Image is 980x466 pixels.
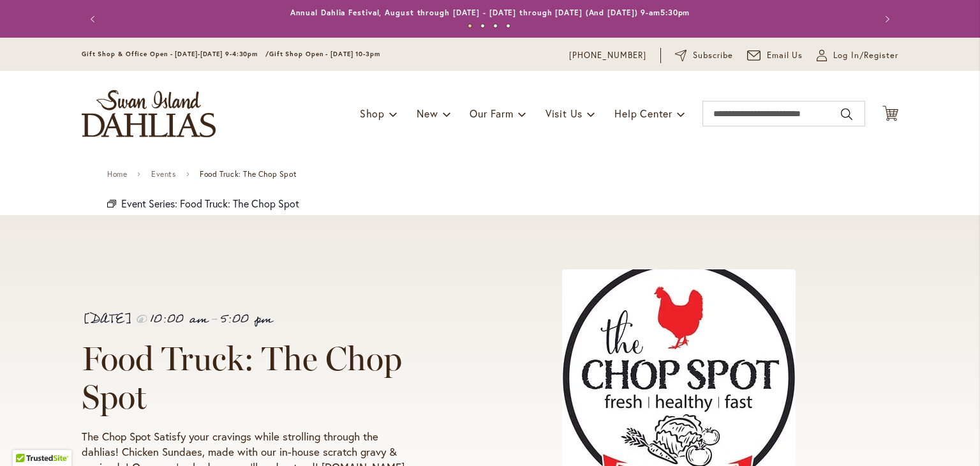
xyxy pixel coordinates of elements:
[468,24,472,28] button: 1 of 4
[180,197,299,210] a: Food Truck: The Chop Spot
[675,49,733,62] a: Subscribe
[506,24,510,28] button: 4 of 4
[82,338,402,417] span: Food Truck: The Chop Spot
[493,24,498,28] button: 3 of 4
[220,307,272,331] span: 5:00 pm
[82,307,133,331] span: [DATE]
[767,49,803,62] span: Email Us
[693,49,733,62] span: Subscribe
[470,107,513,120] span: Our Farm
[82,50,269,58] span: Gift Shop & Office Open - [DATE]-[DATE] 9-4:30pm /
[747,49,803,62] a: Email Us
[546,107,583,120] span: Visit Us
[614,107,672,120] span: Help Center
[200,170,297,179] span: Food Truck: The Chop Spot
[833,49,898,62] span: Log In/Register
[873,6,898,32] button: Next
[290,8,690,17] a: Annual Dahlia Festival, August through [DATE] - [DATE] through [DATE] (And [DATE]) 9-am5:30pm
[82,6,107,32] button: Previous
[269,50,380,58] span: Gift Shop Open - [DATE] 10-3pm
[211,307,218,331] span: -
[817,49,898,62] a: Log In/Register
[569,49,646,62] a: [PHONE_NUMBER]
[107,170,127,179] a: Home
[135,307,147,331] span: @
[151,170,176,179] a: Events
[360,107,385,120] span: Shop
[417,107,438,120] span: New
[82,90,216,137] a: store logo
[107,196,116,213] em: Event Series:
[150,307,208,331] span: 10:00 am
[480,24,485,28] button: 2 of 4
[121,197,177,210] span: Event Series:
